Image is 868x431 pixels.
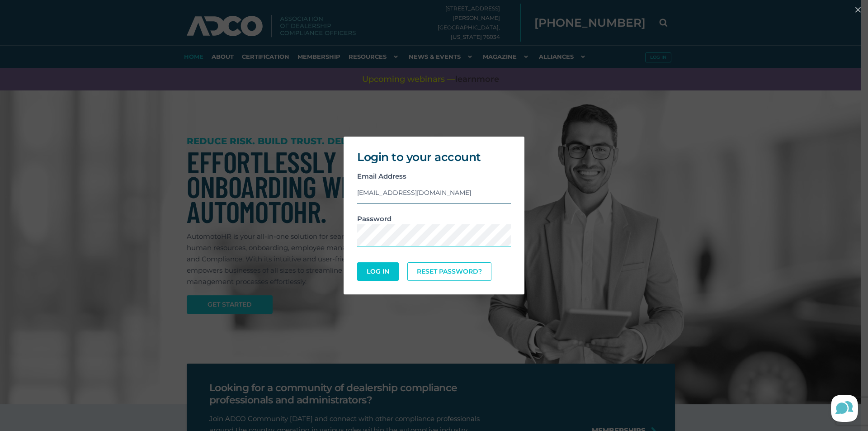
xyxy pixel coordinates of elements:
h2: Login to your account [357,150,511,164]
strong: Password [357,214,392,223]
iframe: Lucky Orange Messenger [823,386,868,431]
a: Reset Password? [407,262,491,281]
strong: Email Address [357,172,406,180]
button: Log In [357,262,399,281]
